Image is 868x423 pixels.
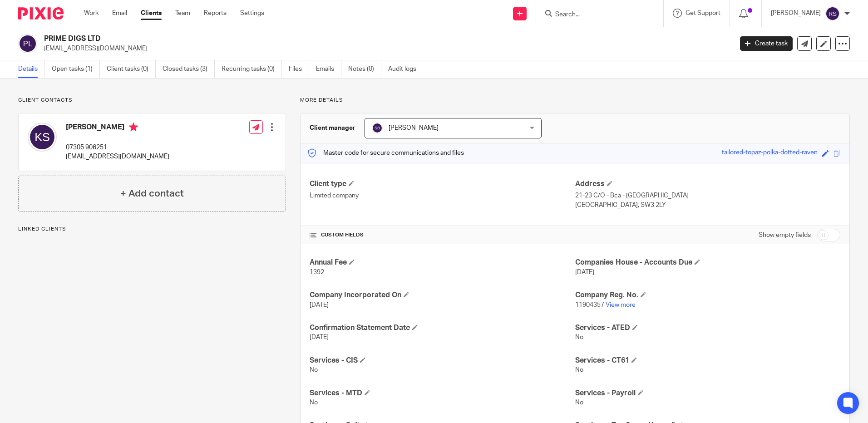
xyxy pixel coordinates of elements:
[310,123,355,133] h3: Client manager
[52,60,100,78] a: Open tasks (1)
[575,269,594,275] span: [DATE]
[175,9,190,18] a: Team
[389,125,439,131] span: [PERSON_NAME]
[575,258,840,267] h4: Companies House - Accounts Due
[575,334,583,340] span: No
[18,97,286,104] p: Client contacts
[316,60,341,78] a: Emails
[310,302,329,308] span: [DATE]
[307,148,464,157] p: Master code for secure communications and files
[310,356,575,365] h4: Services - CIS
[18,34,37,53] img: svg%3E
[18,60,45,78] a: Details
[310,399,318,406] span: No
[300,97,850,104] p: More details
[575,179,840,189] h4: Address
[575,290,840,300] h4: Company Reg. No.
[575,302,604,308] span: 11904357
[28,123,57,152] img: svg%3E
[107,60,156,78] a: Client tasks (0)
[120,187,184,201] h4: + Add contact
[554,11,636,19] input: Search
[204,9,227,18] a: Reports
[575,201,840,210] p: [GEOGRAPHIC_DATA], SW3 2LY
[310,179,575,189] h4: Client type
[44,34,590,44] h2: PRIME DIGS LTD
[740,36,793,51] a: Create task
[310,191,575,200] p: Limited company
[112,9,127,18] a: Email
[310,334,329,340] span: [DATE]
[575,323,840,333] h4: Services - ATED
[310,258,575,267] h4: Annual Fee
[575,389,840,398] h4: Services - Payroll
[240,9,264,18] a: Settings
[310,269,324,275] span: 1392
[289,60,309,78] a: Files
[66,152,169,161] p: [EMAIL_ADDRESS][DOMAIN_NAME]
[163,60,215,78] a: Closed tasks (3)
[222,60,282,78] a: Recurring tasks (0)
[825,6,840,21] img: svg%3E
[348,60,381,78] a: Notes (0)
[18,226,286,233] p: Linked clients
[575,356,840,365] h4: Services - CT61
[310,323,575,333] h4: Confirmation Statement Date
[575,399,583,406] span: No
[84,9,99,18] a: Work
[44,44,726,53] p: [EMAIL_ADDRESS][DOMAIN_NAME]
[388,60,423,78] a: Audit logs
[310,290,575,300] h4: Company Incorporated On
[129,123,138,132] i: Primary
[759,231,811,240] label: Show empty fields
[18,7,64,20] img: Pixie
[66,123,169,134] h4: [PERSON_NAME]
[575,367,583,373] span: No
[310,367,318,373] span: No
[771,9,821,18] p: [PERSON_NAME]
[310,389,575,398] h4: Services - MTD
[310,231,575,239] h4: CUSTOM FIELDS
[372,123,383,133] img: svg%3E
[66,143,169,152] p: 07305 906251
[722,148,818,158] div: tailored-topaz-polka-dotted-raven
[686,10,720,16] span: Get Support
[141,9,162,18] a: Clients
[606,302,636,308] a: View more
[575,191,840,200] p: 21-23 C/O - Bca - [GEOGRAPHIC_DATA]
